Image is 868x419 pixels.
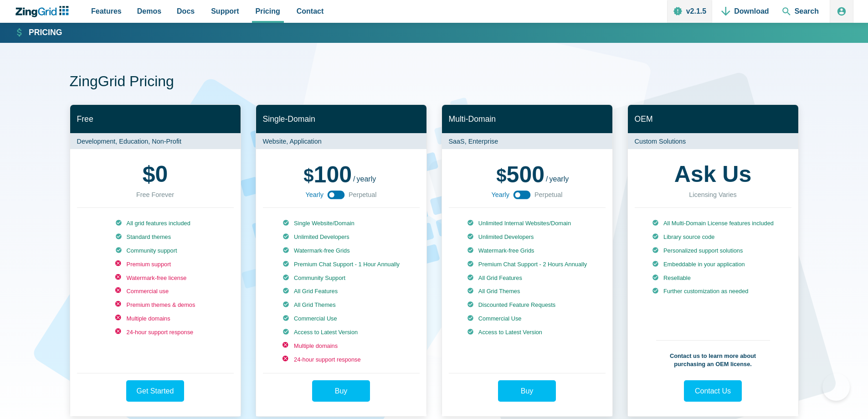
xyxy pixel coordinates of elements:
h2: OEM [628,105,798,134]
span: yearly [357,175,376,183]
div: Free Forever [136,189,174,200]
li: Community Support [282,274,400,282]
li: Watermark-free Grids [467,247,587,255]
li: Single Website/Domain [282,219,400,228]
p: SaaS, Enterprise [442,133,612,149]
p: Development, Education, Non-Profit [70,133,241,149]
li: Premium themes & demos [115,301,195,309]
strong: Ask Us [674,163,752,186]
li: Unlimited Developers [467,233,587,241]
span: Support [211,5,239,17]
a: Pricing [15,27,62,38]
span: Contact [297,5,324,17]
li: Unlimited Developers [282,233,400,241]
li: All Grid Themes [467,287,587,295]
li: All grid features included [115,219,195,228]
li: Embeddable in your application [652,260,774,269]
a: Get Started [126,380,184,402]
li: Multiple domains [115,315,195,323]
li: All Grid Themes [282,301,400,309]
h2: Multi-Domain [442,105,612,134]
span: Docs [177,5,195,17]
li: Premium Chat Support - 1 Hour Annually [282,260,400,269]
li: 24-hour support response [115,328,195,336]
li: Multiple domains [282,342,400,350]
span: Pricing [256,5,280,17]
li: Standard themes [115,233,195,241]
li: Access to Latest Version [282,328,400,336]
li: Premium Chat Support - 2 Hours Annually [467,260,587,269]
span: Demos [137,5,161,17]
a: Buy [312,380,370,402]
a: Buy [498,380,556,402]
li: Resellable [652,274,774,282]
li: Access to Latest Version [467,328,587,336]
span: Features [91,5,122,17]
li: 24-hour support response [282,356,400,364]
li: Community support [115,247,195,255]
span: Perpetual [534,189,563,200]
span: Yearly [491,189,509,200]
a: Contact Us [684,380,742,402]
li: Watermark-free Grids [282,247,400,255]
li: Premium support [115,260,195,269]
span: 500 [496,162,544,187]
strong: 0 [143,163,168,186]
li: Discounted Feature Requests [467,301,587,309]
h2: Single-Domain [256,105,426,134]
li: Watermark-free license [115,274,195,282]
p: Website, Application [256,133,426,149]
span: $ [143,163,155,186]
div: Licensing Varies [689,189,737,200]
li: Commercial Use [467,315,587,323]
li: All Grid Features [282,287,400,295]
li: All Grid Features [467,274,587,282]
span: / [546,176,548,183]
p: Contact us to learn more about purchasing an OEM license. [656,340,770,368]
span: Yearly [305,189,323,200]
a: ZingChart Logo. Click to return to the homepage [15,6,73,17]
span: Perpetual [349,189,377,200]
span: 100 [303,162,352,187]
li: All Multi-Domain License features included [652,219,774,228]
p: Custom Solutions [628,133,798,149]
h1: ZingGrid Pricing [70,72,799,93]
li: Unlimited Internal Websites/Domain [467,219,587,228]
span: yearly [550,175,569,183]
iframe: Help Scout Beacon - Open [822,373,850,401]
li: Commercial use [115,287,195,295]
li: Personalized support solutions [652,247,774,255]
span: / [353,176,355,183]
li: Commercial Use [282,315,400,323]
strong: Pricing [29,29,62,37]
li: Library source code [652,233,774,241]
h2: Free [70,105,241,134]
li: Further customization as needed [652,287,774,295]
